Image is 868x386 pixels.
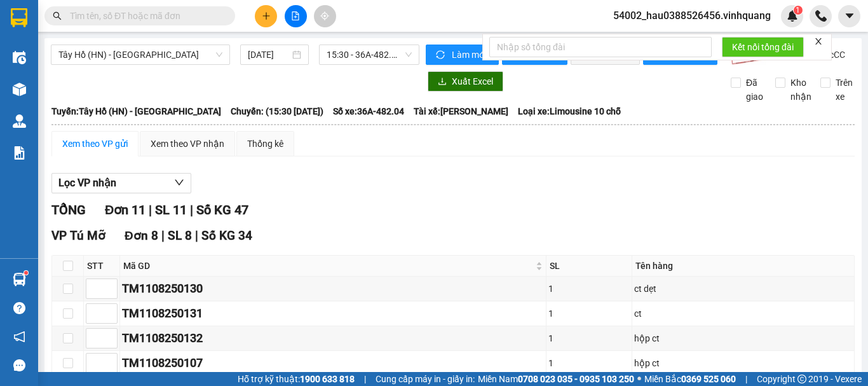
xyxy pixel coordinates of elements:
button: Kết nối tổng đài [722,37,804,57]
div: TM1108250131 [122,305,544,322]
div: TM1108250132 [122,329,544,347]
span: Hỗ trợ kỹ thuật: [238,372,355,386]
span: up [107,281,114,289]
div: hộp ct [634,331,852,345]
span: Lọc VP nhận [58,175,116,191]
strong: 0708 023 035 - 0935 103 250 [518,374,634,384]
span: caret-down [844,10,855,22]
span: Loại xe: Limousine 10 chỗ [518,104,621,118]
span: SL 11 [155,202,187,217]
div: TM1108250130 [122,280,544,298]
button: plus [255,5,277,27]
div: 1 [548,331,630,345]
span: plus [262,11,271,20]
span: search [53,11,62,20]
th: SL [546,256,632,277]
span: Increase Value [103,354,117,363]
button: downloadXuất Excel [428,71,503,92]
span: Đơn 11 [105,202,146,217]
button: file-add [285,5,307,27]
span: Làm mới [452,48,489,62]
span: Increase Value [103,279,117,289]
img: phone-icon [815,10,827,22]
span: close [814,37,823,46]
img: warehouse-icon [13,273,26,286]
div: 1 [548,356,630,370]
span: notification [13,331,25,343]
input: Tìm tên, số ĐT hoặc mã đơn [70,9,220,23]
span: up [107,331,114,338]
span: sync [436,50,447,60]
span: up [107,306,114,314]
strong: 1900 633 818 [300,374,355,384]
span: Miền Bắc [644,372,736,386]
div: Xem theo VP gửi [62,137,128,151]
span: up [107,355,114,363]
span: Tây Hồ (HN) - Thanh Hóa [58,45,222,64]
span: Kết nối tổng đài [732,40,794,54]
span: 15:30 - 36A-482.04 [327,45,412,64]
span: question-circle [13,302,25,314]
img: warehouse-icon [13,83,26,96]
div: TM1108250107 [122,354,544,372]
input: Nhập số tổng đài [489,37,712,57]
div: hộp ct [634,356,852,370]
span: Kho nhận [785,76,817,104]
span: SL 8 [168,228,192,243]
span: aim [320,11,329,20]
div: 1 [548,307,630,321]
button: syncLàm mới [426,45,499,65]
span: VP Tú Mỡ [51,228,105,243]
span: | [195,228,198,243]
span: Miền Nam [478,372,634,386]
button: caret-down [838,5,860,27]
span: file-add [291,11,300,20]
span: Đã giao [741,76,768,104]
span: | [190,202,193,217]
span: | [745,372,747,386]
span: Chuyến: (15:30 [DATE]) [231,104,323,118]
span: Increase Value [103,304,117,314]
span: down [107,364,114,372]
img: warehouse-icon [13,114,26,128]
span: ⚪️ [637,376,641,382]
span: message [13,359,25,371]
td: TM1108250130 [120,277,546,301]
span: down [107,340,114,347]
th: Tên hàng [632,256,855,277]
span: | [149,202,152,217]
img: logo-vxr [11,8,27,27]
b: Tuyến: Tây Hồ (HN) - [GEOGRAPHIC_DATA] [51,106,221,116]
span: download [438,77,447,87]
td: TM1108250131 [120,301,546,326]
div: 1 [548,282,630,296]
span: 54002_hau0388526456.vinhquang [603,8,781,24]
sup: 1 [794,6,803,15]
span: TỔNG [51,202,86,217]
div: Thống kê [247,137,283,151]
span: Tài xế: [PERSON_NAME] [414,104,508,118]
strong: 0369 525 060 [681,374,736,384]
span: down [174,177,184,188]
th: STT [84,256,120,277]
img: warehouse-icon [13,51,26,64]
sup: 1 [24,271,28,275]
img: solution-icon [13,146,26,160]
div: Xem theo VP nhận [151,137,224,151]
span: Số KG 34 [201,228,252,243]
span: Increase Value [103,329,117,338]
span: Decrease Value [103,338,117,348]
span: Số KG 47 [196,202,248,217]
td: TM1108250132 [120,326,546,351]
span: Cung cấp máy in - giấy in: [376,372,475,386]
span: Decrease Value [103,314,117,323]
span: Decrease Value [103,363,117,373]
span: Xuất Excel [452,74,493,88]
div: ct [634,307,852,321]
span: Số xe: 36A-482.04 [333,104,404,118]
button: Lọc VP nhận [51,173,191,193]
span: copyright [797,375,806,383]
span: | [364,372,366,386]
button: aim [314,5,336,27]
div: ct dẹt [634,282,852,296]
